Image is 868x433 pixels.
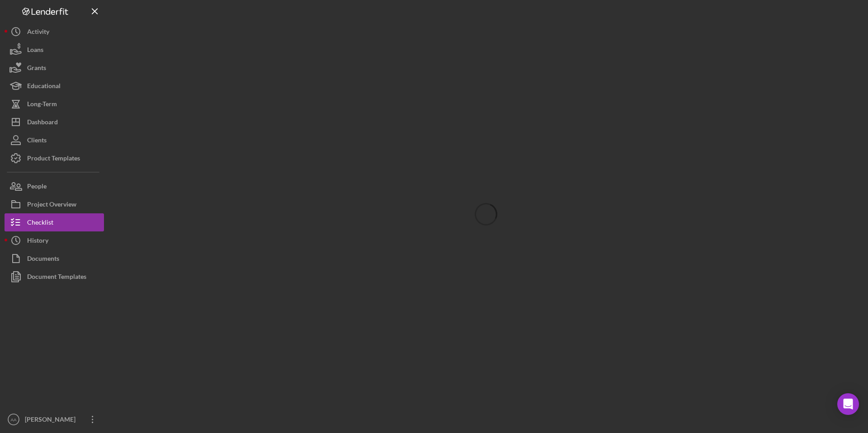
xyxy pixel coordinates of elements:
div: History [27,231,48,252]
div: [PERSON_NAME] [23,410,81,431]
div: Dashboard [27,113,58,133]
button: Educational [5,77,104,95]
button: Loans [5,41,104,59]
div: Documents [27,249,59,270]
button: Product Templates [5,149,104,167]
div: People [27,177,47,198]
button: Clients [5,131,104,149]
div: Open Intercom Messenger [837,393,859,415]
div: Project Overview [27,195,76,216]
button: History [5,231,104,249]
text: AA [11,417,17,422]
button: Long-Term [5,95,104,113]
button: Checklist [5,213,104,231]
button: Documents [5,249,104,268]
button: AA[PERSON_NAME] [5,410,104,428]
div: Activity [27,23,49,43]
div: Checklist [27,213,53,234]
button: Grants [5,59,104,77]
div: Educational [27,77,61,97]
button: Dashboard [5,113,104,131]
div: Long-Term [27,95,57,115]
div: Loans [27,41,43,61]
div: Grants [27,59,46,79]
button: Activity [5,23,104,41]
button: People [5,177,104,195]
button: Document Templates [5,268,104,286]
div: Clients [27,131,47,151]
button: Project Overview [5,195,104,213]
div: Product Templates [27,149,80,169]
div: Document Templates [27,268,86,288]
